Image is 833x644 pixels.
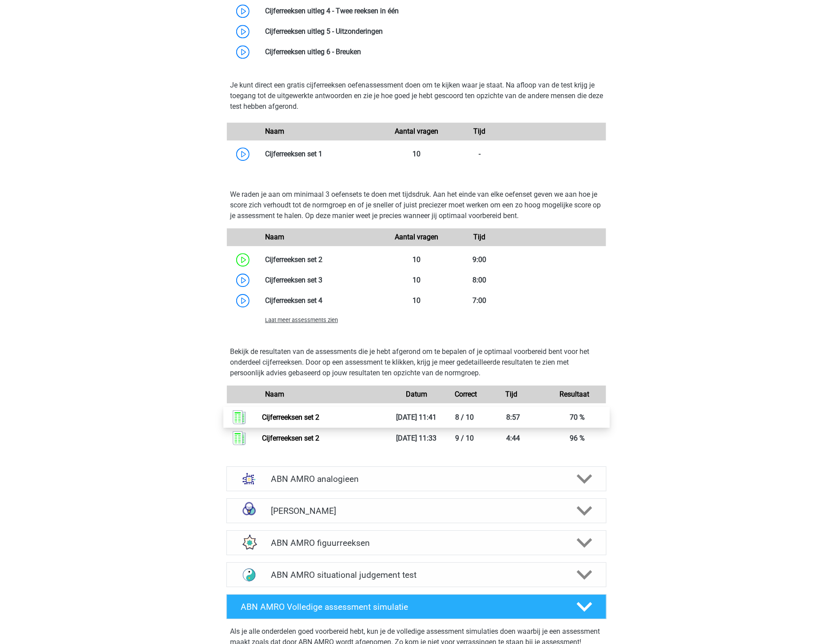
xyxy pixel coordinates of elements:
[258,47,606,57] div: Cijferreeksen uitleg 6 - Breuken
[262,413,319,421] a: Cijferreeksen set 2
[271,474,562,484] h4: ABN AMRO analogieen
[238,499,261,522] img: syllogismen
[385,126,448,137] div: Aantal vragen
[258,275,385,286] div: Cijferreeksen set 3
[230,346,603,378] p: Bekijk de resultaten van de assessments die je hebt afgerond om te bepalen of je optimaal voorber...
[271,570,562,580] h4: ABN AMRO situational judgement test
[223,562,610,587] a: situational judgement test ABN AMRO situational judgement test
[271,538,562,548] h4: ABN AMRO figuurreeksen
[271,506,562,516] h4: [PERSON_NAME]
[480,389,543,400] div: Tijd
[238,467,261,490] img: analogieen
[258,26,606,37] div: Cijferreeksen uitleg 5 - Uitzonderingen
[238,563,261,586] img: situational judgement test
[223,594,610,619] a: ABN AMRO Volledige assessment simulatie
[265,317,338,323] span: Laat meer assessments zien
[385,389,448,400] div: Datum
[223,466,610,491] a: analogieen ABN AMRO analogieen
[238,531,261,554] img: figuurreeksen
[258,295,385,306] div: Cijferreeksen set 4
[223,498,610,523] a: syllogismen [PERSON_NAME]
[258,232,385,242] div: Naam
[258,149,385,159] div: Cijferreeksen set 1
[258,126,385,137] div: Naam
[230,189,603,221] p: We raden je aan om minimaal 3 oefensets te doen met tijdsdruk. Aan het einde van elke oefenset ge...
[385,232,448,242] div: Aantal vragen
[258,254,385,265] div: Cijferreeksen set 2
[258,6,606,16] div: Cijferreeksen uitleg 4 - Twee reeksen in één
[262,434,319,442] a: Cijferreeksen set 2
[258,389,385,400] div: Naam
[448,126,511,137] div: Tijd
[543,389,606,400] div: Resultaat
[241,602,562,612] h4: ABN AMRO Volledige assessment simulatie
[223,530,610,555] a: figuurreeksen ABN AMRO figuurreeksen
[448,232,511,242] div: Tijd
[448,389,480,400] div: Correct
[230,80,603,112] p: Je kunt direct een gratis cijferreeksen oefenassessment doen om te kijken waar je staat. Na afloo...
